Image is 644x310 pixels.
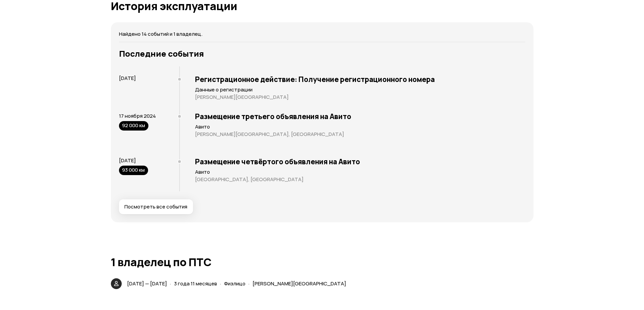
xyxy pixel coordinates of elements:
[119,166,148,175] div: 93 000 км
[253,280,346,287] span: [PERSON_NAME][GEOGRAPHIC_DATA]
[111,256,533,268] h1: 1 владелец по ПТС
[119,30,525,38] p: Найдено 14 событий и 1 владелец.
[195,75,525,84] h3: Регистрационное действие: Получение регистрационного номера
[119,121,148,131] div: 92 000 км
[195,123,525,130] p: Авито
[195,131,525,138] p: [PERSON_NAME][GEOGRAPHIC_DATA], [GEOGRAPHIC_DATA]
[195,169,525,175] p: Авито
[170,278,171,289] span: ·
[119,112,156,119] span: 17 ноября 2024
[119,75,136,82] span: [DATE]
[248,278,250,289] span: ·
[195,94,525,101] p: [PERSON_NAME][GEOGRAPHIC_DATA]
[195,112,525,121] h3: Размещение третьего объявления на Авито
[119,199,193,214] button: Посмотреть все события
[124,203,187,210] span: Посмотреть все события
[224,280,245,287] span: Физлицо
[174,280,217,287] span: 3 года 11 месяцев
[195,86,525,93] p: Данные о регистрации
[220,278,221,289] span: ·
[195,176,525,183] p: [GEOGRAPHIC_DATA], [GEOGRAPHIC_DATA]
[119,157,136,164] span: [DATE]
[195,157,525,166] h3: Размещение четвёртого объявления на Авито
[119,49,525,58] h3: Последние события
[127,280,167,287] span: [DATE] — [DATE]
